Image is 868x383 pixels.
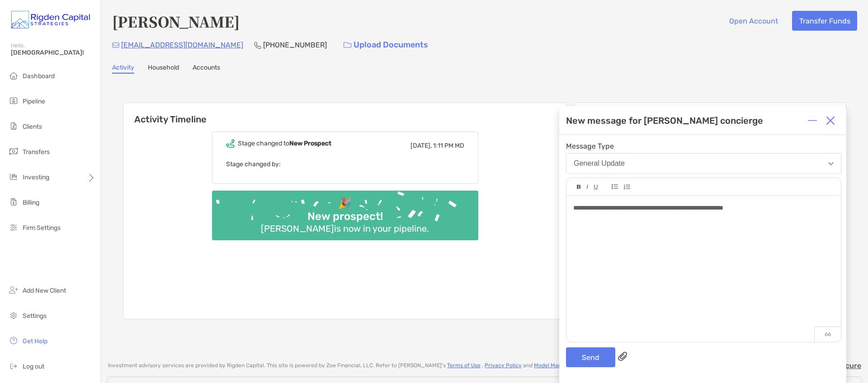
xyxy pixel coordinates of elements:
[23,337,47,345] span: Get Help
[410,142,432,149] span: [DATE],
[612,184,618,189] img: Editor control icon
[254,42,261,49] img: Phone Icon
[11,4,90,36] img: Zoe Logo
[586,185,588,189] img: Editor control icon
[447,362,481,369] a: Terms of Use
[23,173,49,181] span: Investing
[814,327,841,342] p: 66
[722,11,785,31] button: Open Account
[433,142,464,149] span: 1:11 PM MD
[23,199,39,206] span: Billing
[304,210,387,223] div: New prospect!
[112,11,240,32] h4: [PERSON_NAME]
[344,42,351,48] img: button icon
[8,146,19,157] img: transfers icon
[566,115,763,126] div: New message for [PERSON_NAME] concierge
[23,224,61,232] span: Firm Settings
[577,185,581,189] img: Editor control icon
[8,360,19,371] img: logout icon
[566,142,841,150] span: Message Type
[23,98,45,105] span: Pipeline
[112,64,134,74] a: Activity
[566,347,615,367] button: Send
[8,310,19,321] img: settings icon
[808,116,817,125] img: Expand or collapse
[792,11,857,31] button: Transfer Funds
[574,159,625,168] div: General Update
[8,196,19,207] img: billing icon
[23,72,55,80] span: Dashboard
[338,35,434,55] a: Upload Documents
[534,362,613,369] a: Model Marketplace Disclosures
[108,362,615,369] p: Investment advisory services are provided by Rigden Capital . This site is powered by Zoe Financi...
[263,39,327,51] p: [PHONE_NUMBER]
[8,121,19,131] img: clients icon
[23,363,44,370] span: Log out
[121,39,243,51] p: [EMAIL_ADDRESS][DOMAIN_NAME]
[826,116,835,125] img: Close
[8,285,19,295] img: add_new_client icon
[226,139,235,148] img: Event icon
[193,64,220,74] a: Accounts
[828,162,834,165] img: Open dropdown arrow
[335,197,355,210] div: 🎉
[212,191,478,233] img: Confetti
[594,185,598,190] img: Editor control icon
[11,49,95,56] span: [DEMOGRAPHIC_DATA]!
[226,159,464,170] p: Stage changed by:
[8,70,19,81] img: dashboard icon
[8,222,19,233] img: firm-settings icon
[238,140,331,147] div: Stage changed to
[23,287,66,294] span: Add New Client
[8,171,19,182] img: investing icon
[23,312,47,320] span: Settings
[485,362,522,369] a: Privacy Policy
[618,352,627,361] img: paperclip attachments
[8,335,19,346] img: get-help icon
[257,223,433,234] div: [PERSON_NAME] is now in your pipeline.
[23,123,42,131] span: Clients
[289,140,331,147] b: New Prospect
[566,153,841,174] button: General Update
[23,148,50,156] span: Transfers
[112,42,119,48] img: Email Icon
[8,95,19,106] img: pipeline icon
[123,103,566,125] h6: Activity Timeline
[148,64,179,74] a: Household
[623,184,630,190] img: Editor control icon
